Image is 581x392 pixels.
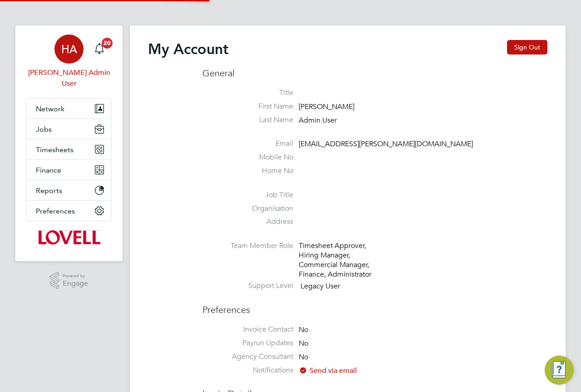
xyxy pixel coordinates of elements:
[202,153,293,162] label: Mobile No
[90,35,108,64] a: 20
[36,166,61,174] span: Finance
[202,295,547,316] h3: Preferences
[63,272,88,280] span: Powered by
[202,190,293,200] label: Job Title
[61,43,77,55] span: HA
[202,241,293,251] label: Team Member Role
[202,366,293,375] label: Notifications
[545,356,574,385] button: Engage Resource Center
[202,67,547,79] h3: General
[27,119,111,139] button: Jobs
[27,201,111,221] button: Preferences
[299,102,355,111] span: [PERSON_NAME]
[202,217,293,227] label: Address
[36,207,75,215] span: Preferences
[299,325,308,334] span: No
[26,35,112,89] a: HA[PERSON_NAME] Admin User
[299,339,308,348] span: No
[299,241,385,279] div: Timesheet Approver, Hiring Manager, Commercial Manager, Finance, Administrator
[202,115,293,125] label: Last Name
[36,125,52,134] span: Jobs
[36,104,64,113] span: Network
[36,186,62,195] span: Reports
[507,40,547,55] button: Sign Out
[202,139,293,149] label: Email
[27,160,111,180] button: Finance
[202,204,293,213] label: Organisation
[300,282,340,291] span: Legacy User
[50,272,89,289] a: Powered byEngage
[15,25,123,261] nav: Main navigation
[27,180,111,200] button: Reports
[202,352,293,362] label: Agency Consultant
[202,281,293,291] label: Support Level
[26,230,112,245] a: Go to home page
[27,139,111,159] button: Timesheets
[299,366,357,375] span: Send via email
[36,145,74,154] span: Timesheets
[27,99,111,119] button: Network
[202,88,293,98] label: Title
[102,38,113,49] span: 20
[299,352,308,362] span: No
[202,166,293,176] label: Home No
[63,280,88,288] span: Engage
[299,116,337,125] span: Admin User
[202,102,293,111] label: First Name
[299,140,473,149] span: [EMAIL_ADDRESS][PERSON_NAME][DOMAIN_NAME]
[148,40,228,58] h2: My Account
[26,67,112,89] span: Hays Admin User
[38,230,100,245] img: lovell-logo-retina.png
[202,325,293,334] label: Invoice Contact
[202,338,293,348] label: Payrun Updates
